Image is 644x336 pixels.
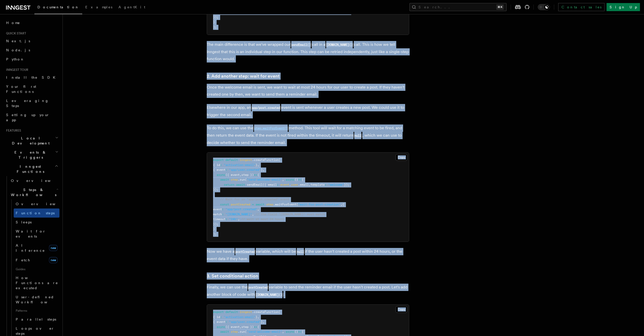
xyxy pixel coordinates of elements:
span: ( [245,330,247,333]
span: { id [213,315,220,319]
span: Overview [16,202,68,206]
span: Fetch [16,258,30,262]
span: Setting up your app [6,113,50,122]
code: null [354,134,362,138]
a: Fetchnew [14,255,59,265]
a: Your first Functions [4,82,59,96]
span: { [257,173,259,177]
span: default [225,310,238,314]
span: await [236,183,245,186]
span: How Functions are executed [16,276,58,290]
span: async [217,173,225,177]
span: "wait-for-post-creation" [298,203,341,206]
code: [DOMAIN_NAME]() [325,43,354,47]
span: Function steps [16,211,55,215]
span: "send-welcome-email" [247,178,282,181]
span: Home [6,20,20,25]
span: Sleeps [16,220,32,224]
span: : [222,207,224,211]
span: step [266,203,273,206]
span: }); [213,15,218,19]
a: Contact sales [558,3,605,11]
span: "[DOMAIN_NAME]" [225,213,252,216]
span: ); [213,25,217,29]
p: The main difference is that we've wrapped our call in a call. This is how we tell Inngest that th... [207,41,409,62]
a: Home [4,18,59,27]
kbd: ⌘K [496,5,504,10]
span: }); [344,183,349,186]
span: step [231,178,238,181]
code: sendEmail() [290,43,312,47]
span: { id [213,163,220,167]
span: AI Inference [16,243,45,253]
span: ( [279,310,280,314]
a: step.waitForEvent() [253,125,289,130]
span: "app/user.created" [229,168,261,172]
a: Overview [14,199,59,208]
span: { [302,178,303,181]
span: => [254,325,257,329]
span: : [222,213,224,216]
span: , [257,207,259,211]
p: Finally, we can use the variable to send the reminder email if the user hasn't created a post. Le... [207,284,409,298]
a: Install the SDK [4,73,59,82]
span: Parallel steps [16,317,56,321]
button: Steps & Workflows [9,185,59,199]
span: Examples [85,5,112,9]
code: app/post.created [251,106,281,110]
span: ( [296,203,298,206]
span: ( [245,178,247,181]
a: Setting up your app [4,110,59,124]
span: match [213,213,222,216]
span: default [225,158,238,162]
span: // Wait for an "app/post.created" event [220,198,289,201]
span: { event [213,320,225,324]
code: step.waitForEvent() [253,126,289,131]
span: () [295,178,298,181]
span: { [342,203,344,206]
a: Parallel steps [14,315,59,324]
p: Once the welcome email is sent, we want to wait at most 24 hours for our user to create a post. I... [207,84,409,98]
code: postCreated [235,250,256,254]
button: Toggle dark mode [538,4,550,10]
span: "24h" [229,217,238,221]
span: await [256,203,264,206]
span: }); [213,222,218,226]
span: ({ event [225,325,240,329]
a: User-defined Workflows [14,292,59,307]
a: Sleeps [14,218,59,227]
span: template [310,183,325,186]
span: Events & Triggers [4,150,55,160]
span: async [217,325,225,329]
span: event [213,207,222,211]
span: async [286,330,295,333]
span: AgentKit [118,5,145,9]
span: } [261,320,263,324]
span: postCreated [231,203,250,206]
span: , [282,178,284,181]
span: ); [213,232,217,236]
span: // the field "[DOMAIN_NAME]" must match [256,213,325,216]
button: Copy [396,154,407,161]
span: return [224,183,234,186]
span: .createFunction [252,310,279,314]
a: 3. Set conditional action [207,272,258,280]
span: : [220,315,222,319]
span: Next.js [6,39,30,43]
button: Copy [396,306,407,313]
span: Your first Functions [6,85,36,94]
span: Patterns [14,307,59,315]
span: ({ email [263,183,277,186]
span: sendEmail [247,183,263,186]
span: Python [6,57,25,61]
span: Inngest Functions [4,164,55,174]
span: : [277,183,279,186]
span: ({ event [225,173,240,177]
span: async [286,178,295,181]
code: null [296,250,305,254]
span: : [220,163,222,167]
span: , [309,183,310,186]
button: Events & Triggers [4,148,59,162]
a: Function steps [14,208,59,218]
span: Quick start [4,31,26,35]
